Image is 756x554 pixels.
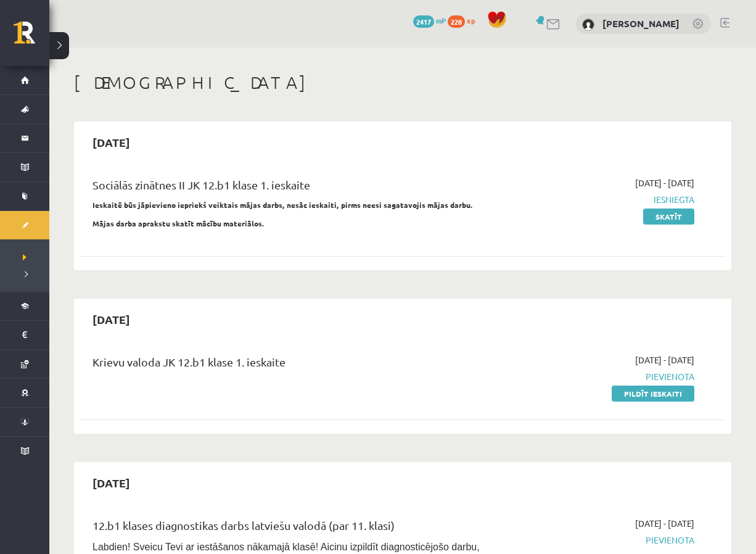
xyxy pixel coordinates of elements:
span: [DATE] - [DATE] [635,176,694,189]
div: 12.b1 klases diagnostikas darbs latviešu valodā (par 11. klasi) [92,517,488,540]
span: Pievienota [506,370,694,383]
strong: Mājas darba aprakstu skatīt mācību materiālos. [92,218,265,228]
h2: [DATE] [80,305,142,334]
span: Pievienota [506,534,694,547]
span: mP [436,15,446,25]
span: Iesniegta [506,193,694,206]
img: Sandijs Nils Griķis [582,19,594,31]
a: Rīgas 1. Tālmācības vidusskola [14,22,49,52]
a: Skatīt [643,209,694,225]
a: Pildīt ieskaiti [612,386,694,402]
span: 228 [448,15,465,28]
h1: [DEMOGRAPHIC_DATA] [74,72,731,93]
a: [PERSON_NAME] [602,17,680,30]
span: 2417 [413,15,434,28]
span: xp [467,15,475,25]
div: Sociālās zinātnes II JK 12.b1 klase 1. ieskaite [92,176,488,199]
h2: [DATE] [80,128,142,157]
span: [DATE] - [DATE] [635,353,694,366]
div: Krievu valoda JK 12.b1 klase 1. ieskaite [92,353,488,376]
a: 2417 mP [413,15,446,25]
strong: Ieskaitē būs jāpievieno iepriekš veiktais mājas darbs, nesāc ieskaiti, pirms neesi sagatavojis mā... [92,200,473,210]
a: 228 xp [448,15,481,25]
h2: [DATE] [80,468,142,497]
span: [DATE] - [DATE] [635,517,694,530]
